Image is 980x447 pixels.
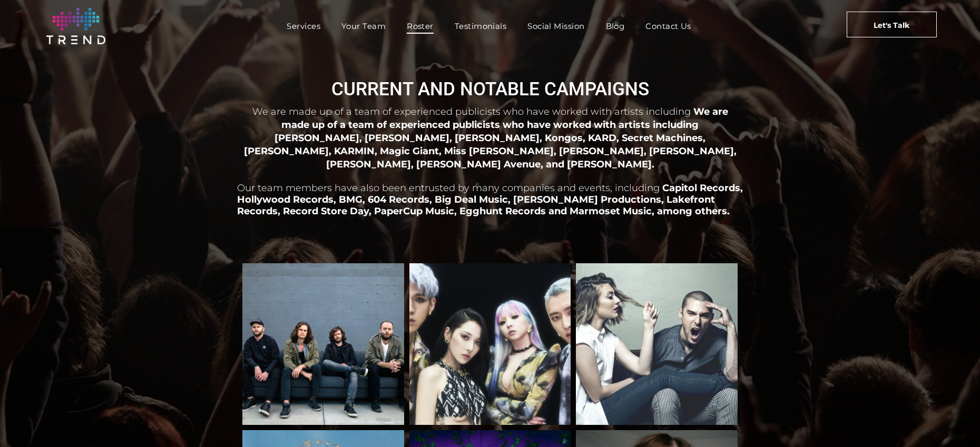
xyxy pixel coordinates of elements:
[595,18,635,34] a: Blog
[847,12,937,37] a: Let's Talk
[242,263,404,425] a: Kongos
[237,182,743,217] span: Capitol Records, Hollywood Records, BMG, 604 Records, Big Deal Music, [PERSON_NAME] Productions, ...
[46,8,105,44] img: logo
[237,182,660,194] span: Our team members have also been entrusted by many companies and events, including
[409,263,571,425] a: KARD
[927,396,980,447] iframe: Chat Widget
[252,106,691,117] span: We are made up of a team of experienced publicists who have worked with artists including
[331,78,649,100] span: CURRENT AND NOTABLE CAMPAIGNS
[517,18,595,34] a: Social Mission
[331,18,396,34] a: Your Team
[396,18,444,34] a: Roster
[576,263,738,425] a: Karmin
[244,106,737,170] span: We are made up of a team of experienced publicists who have worked with artists including [PERSON...
[444,18,517,34] a: Testimonials
[635,18,702,34] a: Contact Us
[874,12,909,38] span: Let's Talk
[276,18,331,34] a: Services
